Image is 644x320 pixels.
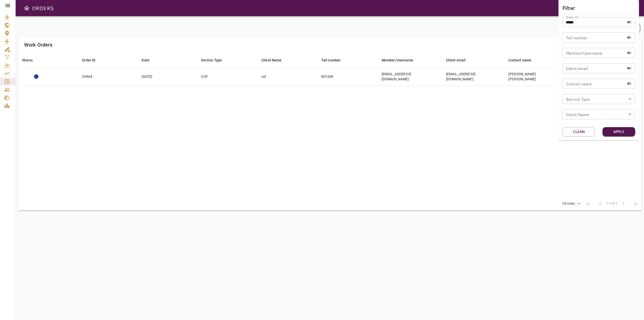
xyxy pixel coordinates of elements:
[562,4,635,12] h6: Filter
[626,111,633,118] button: Open
[602,127,635,136] button: Apply
[562,127,595,136] button: Clean
[566,15,578,19] label: Order ID
[626,95,633,102] button: Open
